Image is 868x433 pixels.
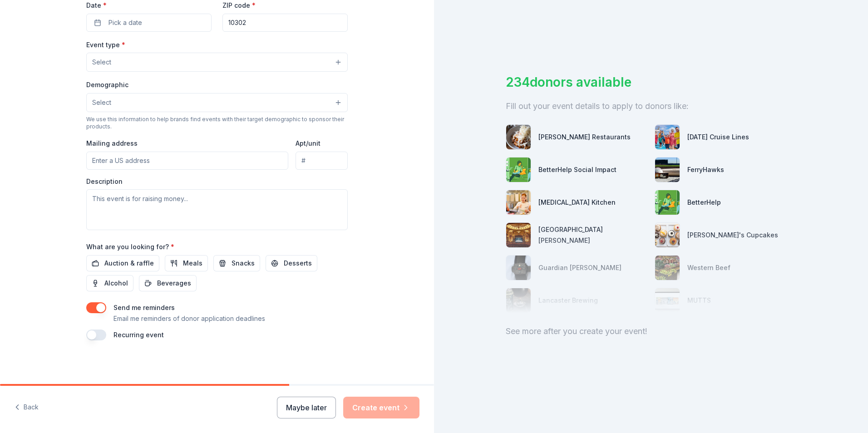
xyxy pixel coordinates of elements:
[113,331,164,339] label: Recurring event
[86,80,128,89] label: Demographic
[284,258,312,269] span: Desserts
[157,278,191,289] span: Beverages
[506,324,796,339] div: See more after you create your event!
[139,275,197,291] button: Beverages
[506,99,796,113] div: Fill out your event details to apply to donors like:
[213,255,260,271] button: Snacks
[86,116,348,130] div: We use this information to help brands find events with their target demographic to sponsor their...
[538,132,631,143] div: [PERSON_NAME] Restaurants
[506,190,531,215] img: photo for Taste Buds Kitchen
[108,17,142,28] span: Pick a date
[104,278,128,289] span: Alcohol
[655,190,680,215] img: photo for BetterHelp
[113,304,175,311] label: Send me reminders
[86,139,138,148] label: Mailing address
[538,164,616,175] div: BetterHelp Social Impact
[687,132,749,143] div: [DATE] Cruise Lines
[86,242,174,251] label: What are you looking for?
[183,258,202,269] span: Meals
[92,57,111,68] span: Select
[86,53,348,72] button: Select
[165,255,208,271] button: Meals
[86,14,212,32] button: Pick a date
[104,258,154,269] span: Auction & raffle
[296,139,321,148] label: Apt/unit
[266,255,317,271] button: Desserts
[687,164,724,175] div: FerryHawks
[86,93,348,112] button: Select
[506,157,531,182] img: photo for BetterHelp Social Impact
[86,255,159,271] button: Auction & raffle
[687,197,721,208] div: BetterHelp
[92,97,111,108] span: Select
[113,313,265,324] p: Email me reminders of donor application deadlines
[538,197,616,208] div: [MEDICAL_DATA] Kitchen
[296,152,348,170] input: #
[506,73,796,92] div: 234 donors available
[86,1,212,10] label: Date
[15,398,39,417] button: Back
[232,258,255,269] span: Snacks
[86,152,288,170] input: Enter a US address
[222,14,348,32] input: 12345 (U.S. only)
[86,275,133,291] button: Alcohol
[506,125,531,149] img: photo for Ethan Stowell Restaurants
[277,397,336,418] button: Maybe later
[655,125,680,149] img: photo for Carnival Cruise Lines
[222,1,256,10] label: ZIP code
[86,40,125,49] label: Event type
[655,157,680,182] img: photo for FerryHawks
[86,177,123,186] label: Description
